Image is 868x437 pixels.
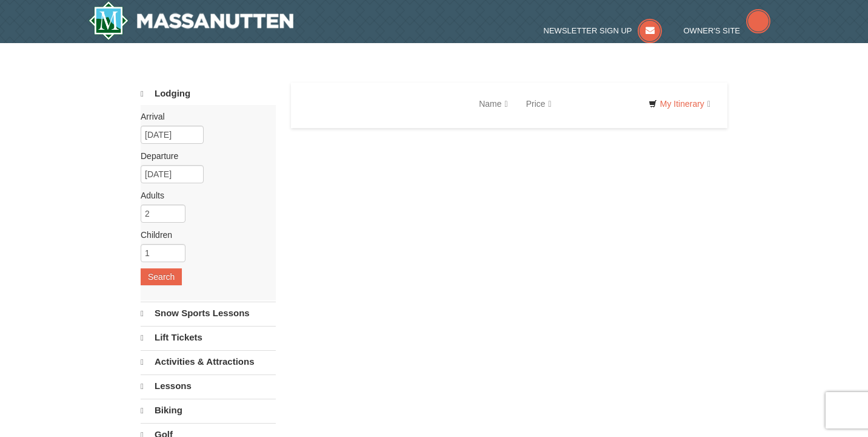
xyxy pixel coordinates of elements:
[141,399,276,422] a: Biking
[141,268,182,285] button: Search
[470,92,516,116] a: Name
[641,95,718,113] a: My Itinerary
[684,26,771,35] a: Owner's Site
[141,83,276,105] a: Lodging
[141,189,267,202] label: Adults
[684,26,741,35] span: Owner's Site
[88,1,293,40] img: Massanutten Resort Logo
[141,229,267,241] label: Children
[141,302,276,325] a: Snow Sports Lessons
[141,374,276,398] a: Lessons
[88,1,293,40] a: Massanutten Resort
[141,150,267,162] label: Departure
[141,326,276,349] a: Lift Tickets
[517,92,561,116] a: Price
[141,350,276,373] a: Activities & Attractions
[544,26,663,35] a: Newsletter Sign Up
[141,110,267,123] label: Arrival
[544,26,632,35] span: Newsletter Sign Up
